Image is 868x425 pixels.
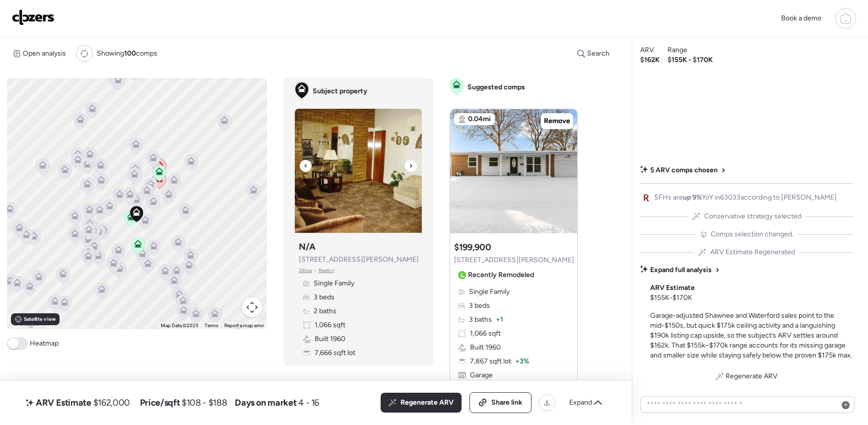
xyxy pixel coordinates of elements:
[23,49,66,59] span: Open analysis
[454,255,574,265] span: [STREET_ADDRESS][PERSON_NAME]
[468,114,491,124] span: 0.04mi
[315,334,345,344] span: Built 1960
[650,293,692,303] span: $155K - $170K
[668,45,687,55] span: Range
[299,241,316,253] h3: N/A
[469,287,510,297] span: Single Family
[97,49,157,59] span: Showing comps
[515,356,529,366] span: + 3%
[650,283,695,293] span: ARV Estimate
[299,255,419,265] span: [STREET_ADDRESS][PERSON_NAME]
[161,323,199,328] span: Map Data ©2025
[314,267,317,275] span: •
[298,397,319,409] span: 4 - 16
[315,320,345,330] span: 1,066 sqft
[299,267,312,275] span: Zillow
[569,398,592,408] span: Expand
[544,116,570,126] span: Remove
[24,315,56,323] span: Satellite view
[224,323,264,328] a: Report a map error
[314,292,334,302] span: 3 beds
[491,398,523,408] span: Share link
[650,265,712,275] span: Expand full analysis
[781,14,821,22] span: Book a demo
[315,348,355,358] span: 7,666 sqft lot
[468,270,534,280] span: Recently Remodeled
[314,306,336,316] span: 2 baths
[204,323,218,328] a: Terms
[650,311,852,359] span: Garage-adjusted Shawnee and Waterford sales point to the mid-$150s, but quick $175k ceiling activ...
[469,301,490,311] span: 3 beds
[9,316,42,329] a: Open this area in Google Maps (opens a new window)
[319,267,334,275] span: Realtor
[470,356,511,366] span: 7,867 sqft lot
[640,55,660,65] span: $162K
[93,397,130,409] span: $162,000
[124,49,136,58] span: 100
[401,398,454,408] span: Regenerate ARV
[650,165,718,175] span: 5 ARV comps chosen
[496,315,503,325] span: + 1
[313,86,367,96] span: Subject property
[640,45,654,55] span: ARV
[704,212,801,221] span: Conservative strategy selected
[182,397,227,409] span: $108 - $188
[470,329,501,339] span: 1,066 sqft
[12,9,55,25] img: Logo
[470,370,493,380] span: Garage
[9,316,42,329] img: Google
[726,371,778,381] span: Regenerate ARV
[654,193,837,203] span: SFHs are YoY in 63033 according to [PERSON_NAME]
[710,247,795,257] span: ARV Estimate Regenerated
[683,193,702,202] span: up 9%
[469,315,492,325] span: 3 baths
[30,339,59,349] span: Heatmap
[36,397,91,409] span: ARV Estimate
[467,82,525,92] span: Suggested comps
[668,55,713,65] span: $155K - $170K
[454,241,491,253] h3: $199,900
[587,49,609,59] span: Search
[140,397,180,409] span: Price/sqft
[470,343,501,353] span: Built 1960
[314,279,354,288] span: Single Family
[711,229,794,239] span: Comps selection changed.
[242,297,262,317] button: Map camera controls
[235,397,296,409] span: Days on market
